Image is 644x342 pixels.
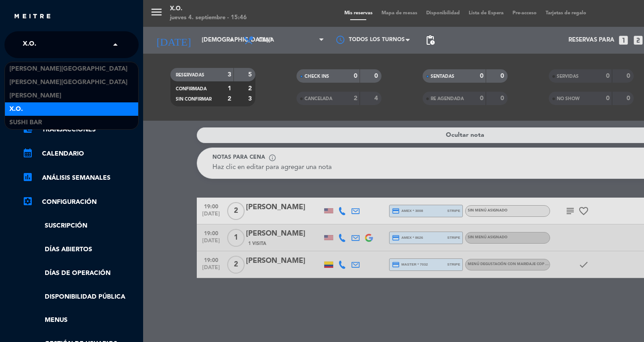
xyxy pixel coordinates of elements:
[22,196,33,207] i: settings_applications
[9,104,23,114] span: X.O.
[22,315,139,325] a: Menus
[22,148,139,159] a: calendar_monthCalendario
[22,197,139,207] a: Configuración
[22,148,33,158] i: calendar_month
[9,77,127,88] span: [PERSON_NAME][GEOGRAPHIC_DATA]
[22,245,139,255] a: Días abiertos
[425,35,436,46] span: pending_actions
[22,292,139,302] a: Disponibilidad pública
[22,172,33,182] i: assessment
[22,173,139,183] a: assessmentANÁLISIS SEMANALES
[22,124,139,135] a: account_balance_walletTransacciones
[13,13,51,20] img: MEITRE
[9,118,42,128] span: SUSHI BAR
[9,64,127,74] span: [PERSON_NAME][GEOGRAPHIC_DATA]
[22,221,139,231] a: Suscripción
[23,35,36,54] span: X.O.
[22,268,139,279] a: Días de Operación
[9,91,61,101] span: [PERSON_NAME]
